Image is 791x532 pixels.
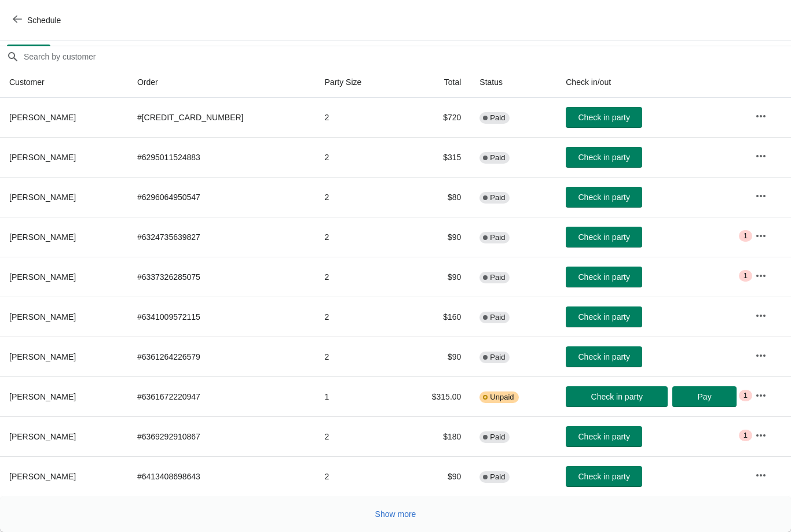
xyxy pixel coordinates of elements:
[398,257,470,297] td: $90
[490,153,505,162] span: Paid
[9,113,76,122] span: [PERSON_NAME]
[316,456,399,496] td: 2
[672,386,737,407] button: Pay
[566,466,642,487] button: Check in party
[375,509,416,519] span: Show more
[316,137,399,177] td: 2
[371,504,421,524] button: Show more
[578,113,630,122] span: Check in party
[578,193,630,202] span: Check in party
[128,376,316,416] td: # 6361672220947
[128,217,316,257] td: # 6324735639827
[578,272,630,282] span: Check in party
[9,153,76,162] span: [PERSON_NAME]
[128,297,316,337] td: # 6341009572115
[490,472,505,482] span: Paid
[578,352,630,361] span: Check in party
[490,273,505,282] span: Paid
[398,337,470,376] td: $90
[398,456,470,496] td: $90
[128,257,316,297] td: # 6337326285075
[490,433,505,442] span: Paid
[490,113,505,123] span: Paid
[566,426,642,447] button: Check in party
[316,177,399,217] td: 2
[316,217,399,257] td: 2
[398,376,470,416] td: $315.00
[6,10,70,31] button: Schedule
[316,67,399,98] th: Party Size
[566,386,668,407] button: Check in party
[9,312,76,322] span: [PERSON_NAME]
[398,98,470,137] td: $720
[470,67,556,98] th: Status
[9,432,76,441] span: [PERSON_NAME]
[398,137,470,177] td: $315
[698,392,712,401] span: Pay
[316,297,399,337] td: 2
[566,346,642,367] button: Check in party
[23,46,791,67] input: Search by customer
[591,392,643,401] span: Check in party
[490,393,514,402] span: Unpaid
[578,153,630,162] span: Check in party
[398,67,470,98] th: Total
[566,187,642,208] button: Check in party
[128,177,316,217] td: # 6296064950547
[578,232,630,242] span: Check in party
[316,257,399,297] td: 2
[27,16,61,25] span: Schedule
[490,313,505,322] span: Paid
[128,416,316,456] td: # 6369292910867
[9,352,76,361] span: [PERSON_NAME]
[398,217,470,257] td: $90
[316,337,399,376] td: 2
[316,98,399,137] td: 2
[744,271,748,280] span: 1
[490,353,505,362] span: Paid
[9,193,76,202] span: [PERSON_NAME]
[9,272,76,282] span: [PERSON_NAME]
[566,227,642,247] button: Check in party
[316,416,399,456] td: 2
[9,392,76,401] span: [PERSON_NAME]
[316,376,399,416] td: 1
[9,472,76,481] span: [PERSON_NAME]
[128,137,316,177] td: # 6295011524883
[128,456,316,496] td: # 6413408698643
[128,98,316,137] td: # [CREDIT_CARD_NUMBER]
[490,193,505,202] span: Paid
[566,147,642,168] button: Check in party
[128,337,316,376] td: # 6361264226579
[398,297,470,337] td: $160
[490,233,505,242] span: Paid
[744,391,748,400] span: 1
[398,177,470,217] td: $80
[566,306,642,327] button: Check in party
[578,472,630,481] span: Check in party
[566,267,642,287] button: Check in party
[744,431,748,440] span: 1
[128,67,316,98] th: Order
[578,432,630,441] span: Check in party
[744,231,748,241] span: 1
[578,312,630,322] span: Check in party
[556,67,746,98] th: Check in/out
[566,107,642,128] button: Check in party
[398,416,470,456] td: $180
[9,232,76,242] span: [PERSON_NAME]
